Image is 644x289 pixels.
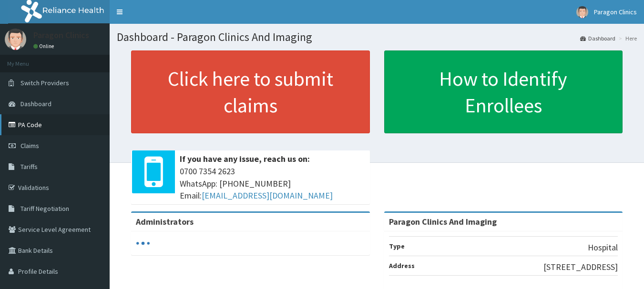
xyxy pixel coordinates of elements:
a: How to Identify Enrollees [384,50,623,133]
b: If you have any issue, reach us on: [180,153,310,164]
h1: Dashboard - Paragon Clinics And Imaging [117,31,637,43]
span: Paragon Clinics [594,8,637,16]
p: [STREET_ADDRESS] [543,261,618,273]
a: [EMAIL_ADDRESS][DOMAIN_NAME] [202,190,333,201]
span: Tariff Negotiation [20,204,69,213]
a: Dashboard [580,34,615,42]
svg: audio-loading [136,236,150,250]
span: 0700 7354 2623 WhatsApp: [PHONE_NUMBER] Email: [180,165,365,202]
p: Paragon Clinics [33,31,89,40]
b: Type [389,242,405,250]
span: Claims [20,141,39,150]
img: User Image [576,6,588,18]
span: Tariffs [20,162,38,171]
a: Online [33,43,56,50]
span: Dashboard [20,100,51,108]
b: Administrators [136,216,194,227]
span: Switch Providers [20,79,69,87]
img: User Image [5,29,26,50]
b: Address [389,261,415,270]
strong: Paragon Clinics And Imaging [389,216,497,227]
a: Click here to submit claims [131,50,370,133]
li: Here [616,34,637,42]
p: Hospital [588,241,618,254]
